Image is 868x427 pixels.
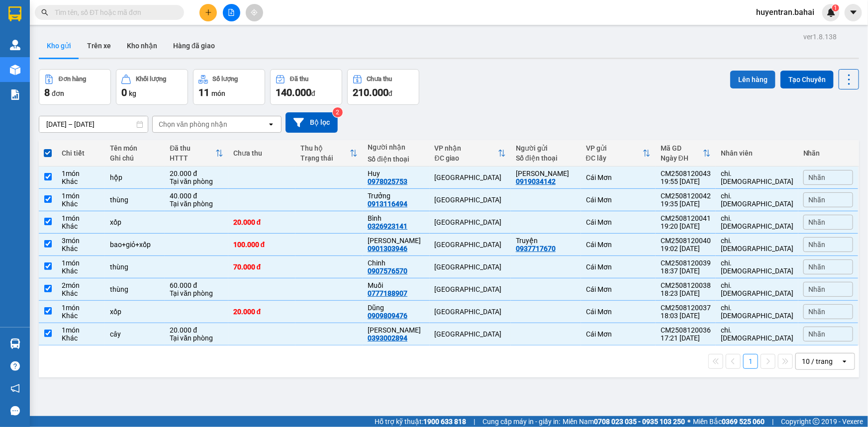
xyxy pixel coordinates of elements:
[62,237,100,245] div: 3 món
[228,9,235,16] span: file-add
[516,245,556,253] div: 0937717670
[62,334,100,342] div: Khác
[586,144,643,152] div: VP gửi
[661,214,711,222] div: CM2508120041
[368,214,424,222] div: Bình
[661,245,711,253] div: 19:02 [DATE]
[656,140,716,167] th: Toggle SortBy
[721,237,793,253] div: chi.bahai
[368,259,424,267] div: Chinh
[246,4,263,21] button: aim
[62,304,100,312] div: 1 món
[435,173,506,181] div: [GEOGRAPHIC_DATA]
[10,339,20,349] img: warehouse-icon
[368,200,407,208] div: 0913116494
[347,69,419,105] button: Chưa thu210.000đ
[170,192,223,200] div: 40.000 đ
[233,218,290,226] div: 20.000 đ
[586,196,651,204] div: Cái Mơn
[368,289,407,297] div: 0777188907
[809,285,826,293] span: Nhãn
[368,143,424,151] div: Người nhận
[586,285,651,293] div: Cái Mơn
[368,245,407,253] div: 0901303946
[159,119,227,129] div: Chọn văn phòng nhận
[62,170,100,177] div: 1 món
[368,170,424,177] div: Huy
[267,120,275,128] svg: open
[368,281,424,289] div: Muối
[722,418,765,426] strong: 0369 525 060
[233,263,290,271] div: 70.000 đ
[270,69,342,105] button: Đã thu140.000đ
[41,9,48,16] span: search
[170,289,223,297] div: Tại văn phòng
[353,86,388,98] span: 210.000
[661,326,711,334] div: CM2508120036
[563,416,685,427] span: Miền Nam
[8,6,21,21] img: logo-vxr
[136,76,166,83] div: Khối lượng
[435,241,506,249] div: [GEOGRAPHIC_DATA]
[110,330,160,338] div: cây
[748,6,822,18] span: huyentran.bahai
[849,8,858,17] span: caret-down
[62,200,100,208] div: Khác
[827,8,836,17] img: icon-new-feature
[110,154,160,162] div: Ghi chú
[841,357,849,365] svg: open
[10,361,20,371] span: question-circle
[730,71,775,88] button: Lên hàng
[803,149,853,157] div: Nhãn
[435,154,498,162] div: ĐC giao
[116,69,188,105] button: Khối lượng0kg
[110,144,160,152] div: Tên món
[10,384,20,393] span: notification
[170,200,223,208] div: Tại văn phòng
[79,34,119,58] button: Trên xe
[295,140,363,167] th: Toggle SortBy
[333,107,343,117] sup: 2
[586,241,651,249] div: Cái Mơn
[121,86,127,98] span: 0
[39,34,79,58] button: Kho gửi
[435,218,506,226] div: [GEOGRAPHIC_DATA]
[474,416,475,427] span: |
[119,34,165,58] button: Kho nhận
[832,4,839,11] sup: 1
[199,4,217,21] button: plus
[721,281,793,297] div: chi.bahai
[300,144,350,152] div: Thu hộ
[62,222,100,230] div: Khác
[721,149,793,157] div: Nhân viên
[110,218,160,226] div: xốp
[10,89,20,100] img: solution-icon
[772,416,773,427] span: |
[661,312,711,320] div: 18:03 [DATE]
[435,285,506,293] div: [GEOGRAPHIC_DATA]
[170,144,215,152] div: Đã thu
[586,173,651,181] div: Cái Mơn
[233,308,290,316] div: 20.000 đ
[809,218,826,226] span: Nhãn
[368,177,407,185] div: 0978025753
[170,177,223,185] div: Tại văn phòng
[388,89,392,97] span: đ
[286,112,338,133] button: Bộ lọc
[193,69,265,105] button: Số lượng11món
[62,214,100,222] div: 1 món
[311,89,315,97] span: đ
[661,237,711,245] div: CM2508120040
[165,140,228,167] th: Toggle SortBy
[423,418,466,426] strong: 1900 633 818
[129,89,136,97] span: kg
[205,9,212,16] span: plus
[170,334,223,342] div: Tại văn phòng
[661,177,711,185] div: 19:55 [DATE]
[10,65,20,75] img: warehouse-icon
[661,170,711,177] div: CM2508120043
[198,86,209,98] span: 11
[661,267,711,275] div: 18:37 [DATE]
[110,285,160,293] div: thùng
[276,86,311,98] span: 140.000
